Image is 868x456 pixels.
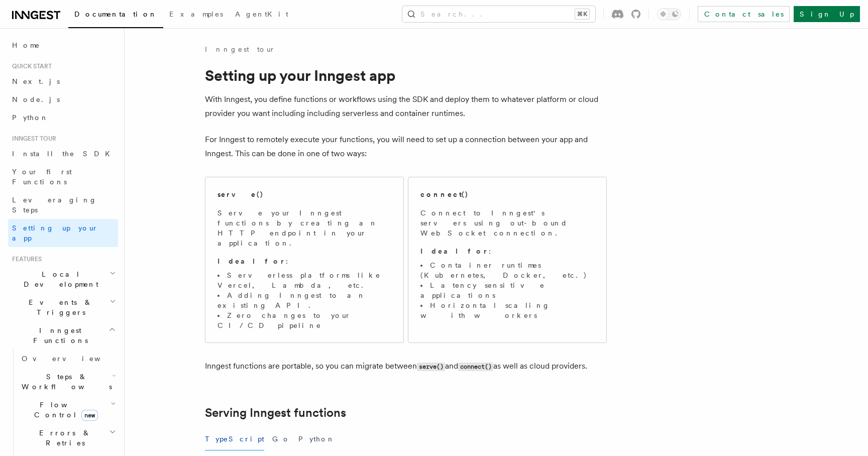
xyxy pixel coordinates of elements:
span: Home [12,40,40,50]
strong: Ideal for [218,257,286,265]
button: Inngest Functions [8,321,118,350]
a: Node.js [8,90,118,108]
span: Errors & Retries [18,428,109,448]
span: new [81,410,98,421]
span: Inngest Functions [8,325,108,346]
span: Inngest tour [8,135,56,143]
button: Flow Controlnew [18,396,118,424]
a: Overview [18,350,118,368]
span: Your first Functions [12,168,72,186]
p: Serve your Inngest functions by creating an HTTP endpoint in your application. [218,208,391,248]
span: Install the SDK [12,150,116,158]
span: Quick start [8,62,52,70]
span: Setting up your app [12,224,98,242]
a: Serving Inngest functions [205,406,346,420]
span: Features [8,255,42,263]
a: AgentKit [229,3,294,27]
p: Inngest functions are portable, so you can migrate between and as well as cloud providers. [205,359,607,374]
span: Python [12,113,49,122]
a: Documentation [68,3,163,28]
button: Steps & Workflows [18,368,118,396]
p: : [218,256,391,266]
a: Setting up your app [8,219,118,247]
a: Contact sales [698,6,790,22]
button: Local Development [8,265,118,293]
button: Search...⌘K [402,6,595,22]
a: Examples [163,3,229,27]
a: Next.js [8,72,118,90]
span: Flow Control [18,400,111,420]
a: serve()Serve your Inngest functions by creating an HTTP endpoint in your application.Ideal for:Se... [205,177,404,343]
button: Events & Triggers [8,293,118,321]
button: Toggle dark mode [657,8,681,20]
a: Install the SDK [8,145,118,163]
span: Next.js [12,77,60,85]
h2: connect() [420,189,469,199]
li: Container runtimes (Kubernetes, Docker, etc.) [420,260,594,280]
span: Overview [22,355,125,363]
kbd: ⌘K [575,9,589,19]
h2: serve() [218,189,264,199]
p: Connect to Inngest's servers using out-bound WebSocket connection. [420,208,594,238]
button: TypeScript [205,428,264,450]
span: Steps & Workflows [18,372,112,392]
code: connect() [458,363,493,371]
span: Events & Triggers [8,297,110,317]
span: Node.js [12,95,60,103]
a: Sign Up [794,6,860,22]
li: Zero changes to your CI/CD pipeline [218,310,391,330]
a: Python [8,108,118,127]
h1: Setting up your Inngest app [205,66,607,84]
span: Examples [169,10,223,18]
p: With Inngest, you define functions or workflows using the SDK and deploy them to whatever platfor... [205,92,607,121]
a: Your first Functions [8,163,118,191]
li: Serverless platforms like Vercel, Lambda, etc. [218,270,391,290]
a: connect()Connect to Inngest's servers using out-bound WebSocket connection.Ideal for:Container ru... [408,177,607,343]
strong: Ideal for [420,247,489,255]
span: Leveraging Steps [12,196,97,214]
span: AgentKit [235,10,288,18]
a: Leveraging Steps [8,191,118,219]
code: serve() [417,363,445,371]
li: Horizontal scaling with workers [420,300,594,320]
button: Go [272,428,290,450]
a: Inngest tour [205,44,275,54]
span: Documentation [74,10,157,18]
span: Local Development [8,269,110,289]
button: Python [298,428,335,450]
li: Adding Inngest to an existing API. [218,290,391,310]
button: Errors & Retries [18,424,118,452]
p: : [420,246,594,256]
p: For Inngest to remotely execute your functions, you will need to set up a connection between your... [205,133,607,161]
a: Home [8,36,118,54]
li: Latency sensitive applications [420,280,594,300]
